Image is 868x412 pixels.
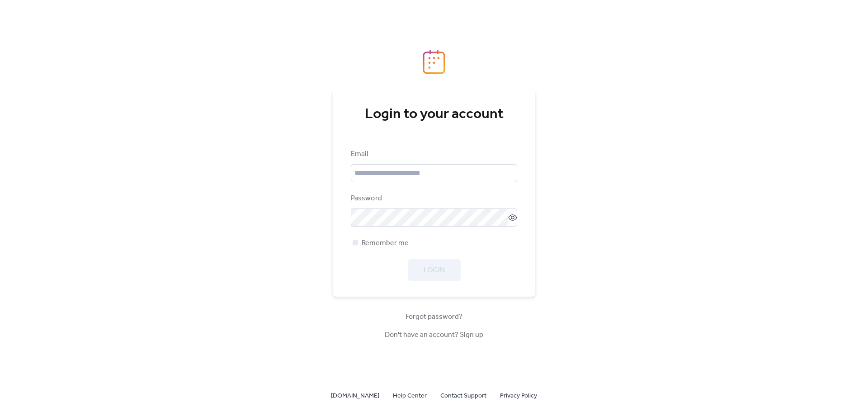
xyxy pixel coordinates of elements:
span: Privacy Policy [500,391,537,402]
a: Help Center [393,390,427,401]
a: [DOMAIN_NAME] [331,390,379,401]
span: Contact Support [440,391,486,402]
img: logo [423,50,445,74]
span: Forgot password? [406,312,462,322]
span: Don't have an account? [385,330,483,341]
a: Forgot password? [406,314,462,319]
div: Email [351,149,515,160]
span: Help Center [393,391,427,402]
span: Remember me [362,238,409,249]
a: Contact Support [440,390,486,401]
span: [DOMAIN_NAME] [331,391,379,402]
a: Privacy Policy [500,390,537,401]
div: Password [351,193,515,204]
div: Login to your account [351,105,517,123]
a: Sign up [460,328,483,342]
